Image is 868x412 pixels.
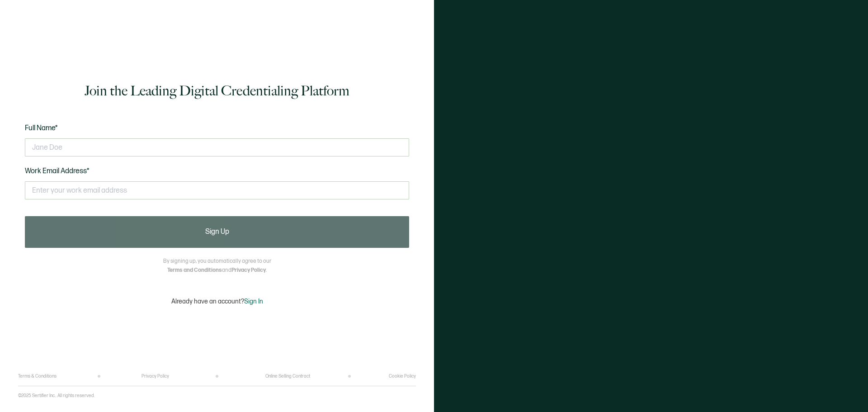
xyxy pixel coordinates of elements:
[231,267,266,274] a: Privacy Policy
[205,228,229,236] span: Sign Up
[171,298,263,305] p: Already have an account?
[163,257,271,275] p: By signing up, you automatically agree to our and .
[244,298,263,305] span: Sign In
[85,82,349,100] h1: Join the Leading Digital Credentialing Platform
[18,374,57,379] a: Terms & Conditions
[142,374,169,379] a: Privacy Policy
[167,267,222,274] a: Terms and Conditions
[265,374,310,379] a: Online Selling Contract
[25,181,409,199] input: Enter your work email address
[25,124,58,133] span: Full Name*
[18,393,95,398] p: ©2025 Sertifier Inc.. All rights reserved.
[25,216,409,248] button: Sign Up
[25,167,90,175] span: Work Email Address*
[25,138,409,156] input: Jane Doe
[389,374,416,379] a: Cookie Policy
